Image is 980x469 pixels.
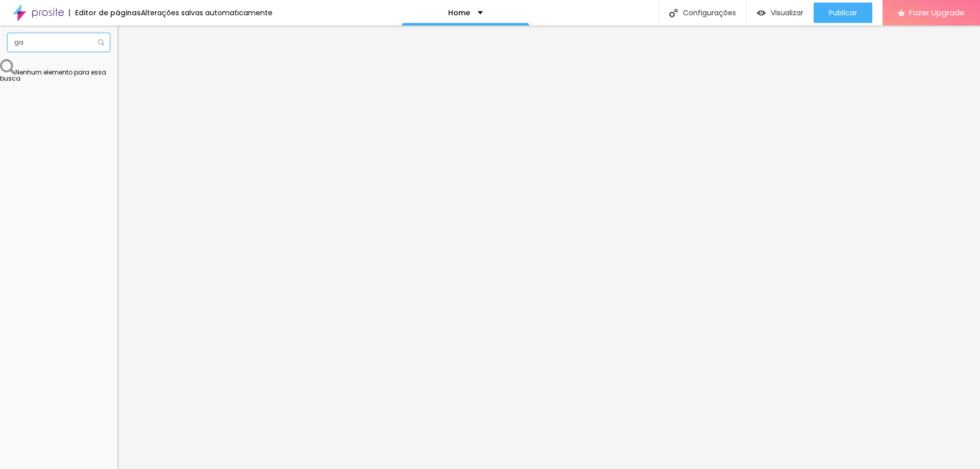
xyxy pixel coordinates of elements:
input: Buscar elemento [8,33,110,52]
div: Editor de páginas [69,9,141,16]
button: Visualizar [747,3,814,23]
img: Icone [98,39,104,45]
span: Visualizar [771,9,803,17]
div: Alterações salvas automaticamente [141,9,273,16]
img: view-1.svg [757,9,766,17]
span: Publicar [829,9,857,17]
button: Publicar [814,3,872,23]
img: Icone [669,9,678,17]
p: Home [448,9,470,16]
iframe: Editor [117,26,980,469]
span: Fazer Upgrade [909,8,965,17]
